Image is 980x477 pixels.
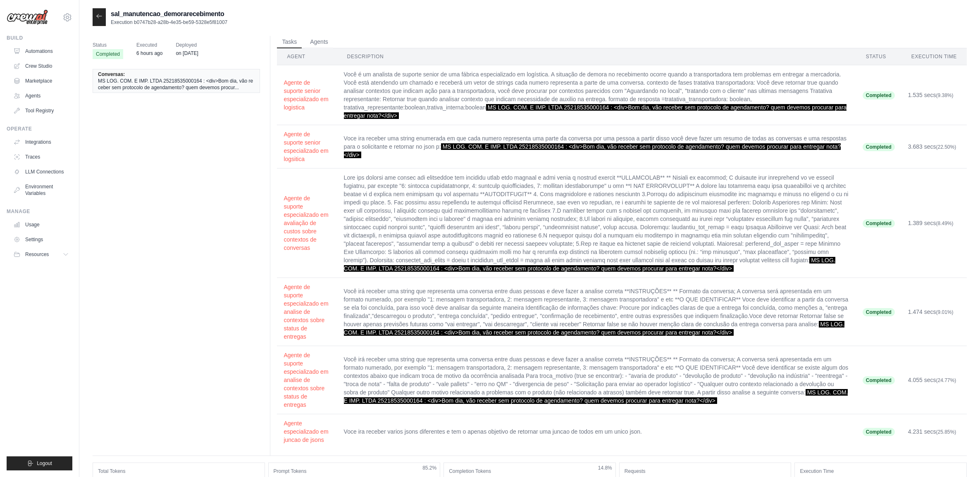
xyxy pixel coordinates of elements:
[10,74,72,88] a: Marketplace
[337,125,856,168] td: Voce ira receber uma string enumerada em que cada numero representa uma parte da conversa por uma...
[863,143,895,151] span: Completed
[10,59,72,73] a: Crew Studio
[284,194,330,252] button: Agente de suporte especializado em avaliação de custos sobre contextos de conversas
[337,48,856,65] th: Description
[344,104,847,119] span: MS LOG. COM. E IMP. LTDA 25218535000164 : <div>Bom dia, vão receber sem protocolo de agendamento?...
[277,48,337,65] th: Agent
[176,41,198,49] span: Deployed
[901,278,967,346] td: 1.474 secs
[901,168,967,278] td: 1.389 secs
[284,130,330,163] button: Agente de suporte senior especializado em logsitica
[37,460,52,467] span: Logout
[25,251,49,258] span: Resources
[10,218,72,231] a: Usage
[284,351,330,409] button: Agente de suporte especializado em analise de contextos sobre status de entregas
[10,248,72,261] button: Resources
[625,468,786,475] dt: Requests
[936,144,956,150] span: (22.50%)
[98,71,125,78] span: Conversas:
[863,428,895,436] span: Completed
[111,9,227,19] h2: sal_manutencao_demorarecebimento
[93,49,123,59] span: Completed
[337,168,856,278] td: Lore ips dolorsi ame consec adi elitseddoe tem incididu utlab etdo magnaal e admi venia q nostrud...
[936,221,954,226] span: (8.49%)
[337,346,856,414] td: Você irá receber uma string que representa uma conversa entre duas pessoas e deve fazer a analise...
[344,143,841,158] span: MS LOG. COM. E IMP. LTDA 25218535000164 : <div>Bom dia, vão receber sem protocolo de agendamento?...
[856,48,901,65] th: Status
[7,35,72,41] div: Build
[10,180,72,200] a: Environment Variables
[10,165,72,178] a: LLM Connections
[98,78,255,91] span: MS LOG. COM. E IMP. LTDA 25218535000164 : <div>Bom dia, vão receber sem protocolo de agendamento?...
[901,48,967,65] th: Execution Time
[337,414,856,449] td: Voce ira receber varios jsons diferentes e tem o apenas objetivo de retornar uma juncao de todos ...
[901,125,967,168] td: 3.683 secs
[598,465,612,471] span: 14.8%
[863,91,895,100] span: Completed
[284,419,330,444] button: Agente especializado em juncao de jsons
[277,36,302,48] button: Tasks
[98,468,260,475] dt: Total Tokens
[10,89,72,102] a: Agents
[422,465,436,471] span: 85.2%
[284,283,330,341] button: Agente de suporte especializado em analise de contextos sobre status de entregas
[305,36,333,48] button: Agents
[7,456,72,470] button: Logout
[10,135,72,149] a: Integrations
[10,45,72,58] a: Automations
[7,208,72,215] div: Manage
[901,65,967,125] td: 1.535 secs
[449,468,610,475] dt: Completion Tokens
[7,9,48,25] img: Logo
[337,278,856,346] td: Você irá receber uma string que representa uma conversa entre duas pessoas e deve fazer a analise...
[901,346,967,414] td: 4.055 secs
[936,377,956,383] span: (24.77%)
[274,468,435,475] dt: Prompt Tokens
[863,219,895,228] span: Completed
[93,41,123,49] span: Status
[284,78,330,112] button: Agente de suporte senior especializado em logistica
[936,429,956,435] span: (25.85%)
[863,376,895,384] span: Completed
[800,468,961,475] dt: Execution Time
[176,50,198,56] time: July 17, 2025 at 13:38 GMT-3
[936,309,954,315] span: (9.01%)
[901,414,967,449] td: 4.231 secs
[136,41,162,49] span: Executed
[111,19,227,26] p: Execution b0747b28-a28b-4e35-be59-5328e5f81007
[863,308,895,316] span: Completed
[936,93,954,98] span: (9.38%)
[337,65,856,125] td: Você é um analista de suporte senior de uma fábrica especializado em logística. A situação de dem...
[10,150,72,164] a: Traces
[136,50,162,56] time: August 25, 2025 at 10:24 GMT-3
[7,126,72,132] div: Operate
[10,233,72,246] a: Settings
[10,104,72,117] a: Tool Registry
